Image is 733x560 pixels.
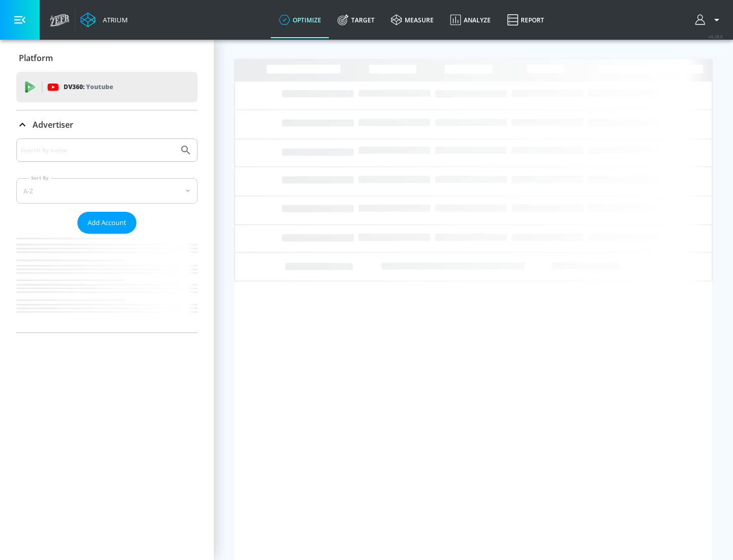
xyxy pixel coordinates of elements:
div: Atrium [99,15,128,24]
nav: list of Advertiser [16,234,198,332]
a: Target [329,2,383,38]
p: Platform [19,52,53,64]
p: Advertiser [33,119,73,130]
div: A-Z [16,178,198,204]
span: v 4.28.0 [709,34,723,39]
a: measure [383,2,442,38]
p: DV360: [64,81,113,93]
div: DV360: Youtube [16,72,198,102]
div: Advertiser [16,110,198,139]
a: Report [499,2,552,38]
label: Sort By [29,175,51,181]
a: Analyze [442,2,499,38]
a: optimize [271,2,329,38]
input: Search by name [20,144,175,157]
span: Add Account [88,217,126,229]
p: Youtube [86,81,113,92]
a: Atrium [80,12,128,27]
div: Platform [16,44,198,72]
div: Advertiser [16,138,198,332]
button: Add Account [77,212,136,234]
